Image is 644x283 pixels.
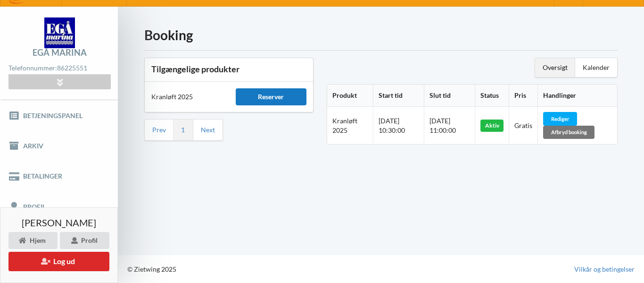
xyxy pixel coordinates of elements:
[514,121,532,129] span: Gratis
[44,17,75,48] img: logo
[8,252,109,271] button: Log ud
[543,112,577,125] div: Rediger
[429,117,456,134] span: [DATE] 11:00:00
[543,126,594,139] div: Afbryd booking
[424,85,475,107] th: Slut tid
[475,85,509,107] th: Status
[33,48,87,57] div: Egå Marina
[332,117,357,134] span: Kranløft 2025
[373,85,424,107] th: Start tid
[537,85,617,107] th: Handlinger
[151,64,306,75] h3: Tilgængelige produkter
[201,126,215,134] a: Next
[152,126,166,134] a: Prev
[8,232,58,249] div: Hjem
[236,88,307,105] div: Reserver
[575,58,617,77] div: Kalender
[22,218,96,227] span: [PERSON_NAME]
[509,85,537,107] th: Pris
[57,64,87,72] strong: 86225551
[535,58,575,77] div: Oversigt
[60,232,109,249] div: Profil
[8,62,110,75] div: Telefonnummer:
[144,26,618,43] h1: Booking
[480,120,504,132] div: Aktiv
[327,85,373,107] th: Produkt
[379,117,405,134] span: [DATE] 10:30:00
[574,265,635,274] a: Vilkår og betingelser
[145,86,229,108] div: Kranløft 2025
[181,126,185,134] a: 1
